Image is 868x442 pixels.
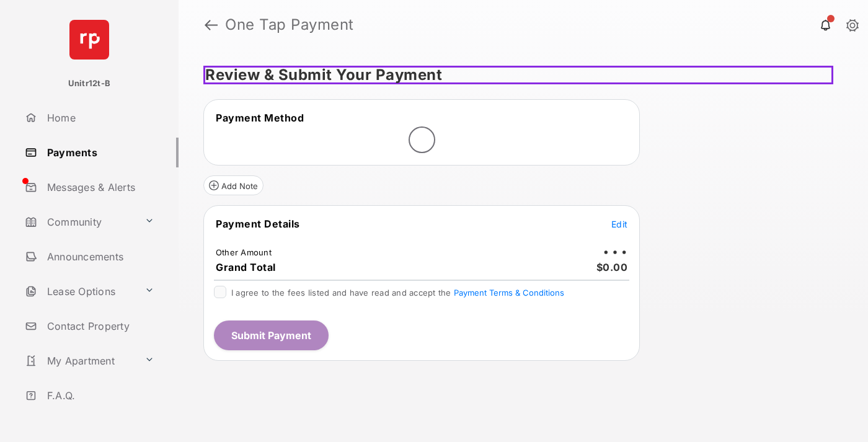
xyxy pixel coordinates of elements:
button: Submit Payment [214,320,329,350]
a: Home [20,103,179,133]
h5: Review & Submit Your Payment [203,66,833,84]
button: Edit [611,218,627,230]
a: My Apartment [20,346,139,376]
a: Lease Options [20,276,139,306]
p: Unitr12t-B [68,77,110,90]
td: Other Amount [215,247,272,258]
a: F.A.Q. [20,381,179,410]
span: Grand Total [216,261,276,273]
a: Messages & Alerts [20,172,179,202]
span: $0.00 [596,261,628,273]
span: Payment Details [216,218,300,230]
img: svg+xml;base64,PHN2ZyB4bWxucz0iaHR0cDovL3d3dy53My5vcmcvMjAwMC9zdmciIHdpZHRoPSI2NCIgaGVpZ2h0PSI2NC... [69,20,109,60]
a: Contact Property [20,311,179,341]
span: Payment Method [216,112,304,124]
span: I agree to the fees listed and have read and accept the [231,288,564,298]
button: I agree to the fees listed and have read and accept the [454,288,564,298]
button: Add Note [203,175,263,195]
a: Payments [20,138,179,167]
strong: One Tap Payment [225,17,354,32]
a: Announcements [20,242,179,272]
span: Edit [611,219,627,229]
a: Community [20,207,139,237]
